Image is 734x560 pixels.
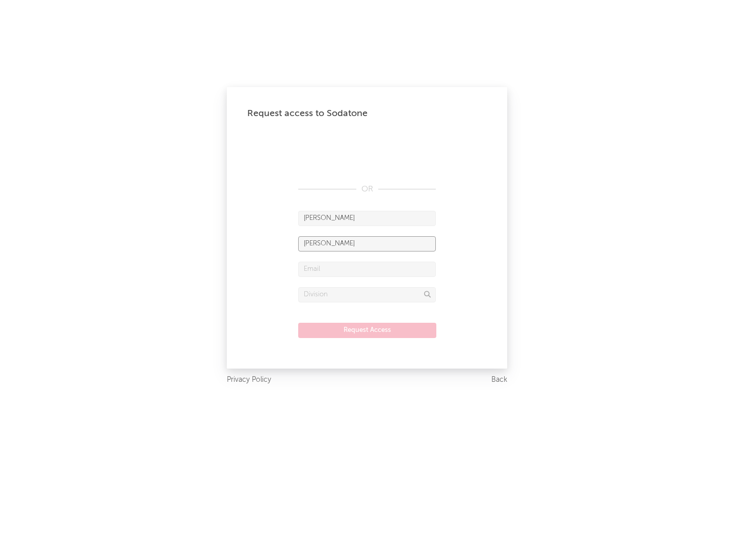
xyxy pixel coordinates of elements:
[298,211,436,226] input: First Name
[298,262,436,277] input: Email
[298,323,436,338] button: Request Access
[247,107,487,120] div: Request access to Sodatone
[298,236,436,251] input: Last Name
[298,287,436,302] input: Division
[491,374,507,386] a: Back
[227,374,271,386] a: Privacy Policy
[298,183,436,195] div: OR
